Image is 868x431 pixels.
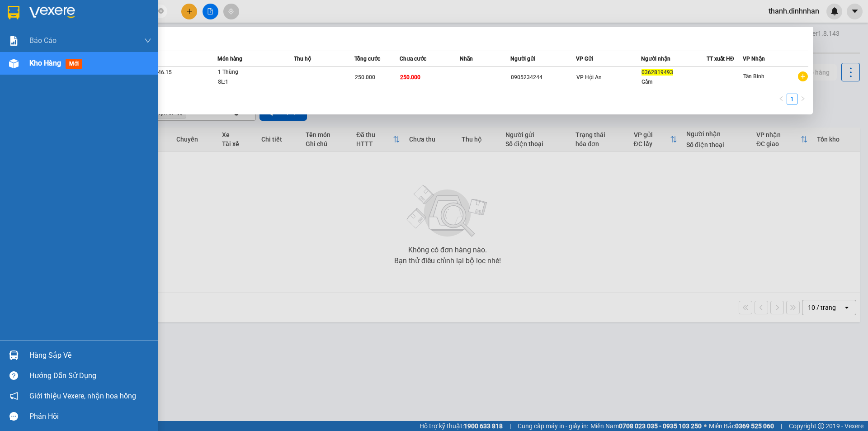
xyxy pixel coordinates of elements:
div: SL: 1 [218,77,286,87]
a: 1 [787,94,797,104]
span: close-circle [158,8,164,14]
img: logo-vxr [8,6,19,19]
div: Hàng sắp về [29,349,151,362]
span: VP Gửi [576,56,593,62]
span: message [9,412,18,421]
div: Phản hồi [29,410,151,423]
span: Chưa cước [400,56,426,62]
span: VP Nhận [743,56,765,62]
span: right [800,96,806,101]
span: Thu hộ [294,56,311,62]
button: left [776,94,787,104]
div: 0905234244 [511,73,576,82]
span: Kho hàng [29,59,61,67]
span: Nhãn [460,56,473,62]
span: 250.000 [355,74,375,81]
span: Báo cáo [29,35,57,46]
li: 1 [787,94,797,104]
span: Người gửi [510,56,535,62]
span: Món hàng [217,56,242,62]
img: warehouse-icon [9,59,19,68]
img: solution-icon [9,36,19,46]
span: close-circle [158,7,164,16]
span: mới [66,59,82,69]
span: VP Hội An [576,74,602,81]
span: question-circle [9,371,18,380]
span: notification [9,392,18,400]
span: 0362819493 [642,69,673,76]
div: 1 Thùng [218,67,286,77]
li: Previous Page [776,94,787,104]
span: down [144,37,151,44]
span: Người nhận [641,56,670,62]
span: plus-circle [798,71,808,81]
span: left [778,96,784,101]
img: warehouse-icon [9,350,19,360]
span: Giới thiệu Vexere, nhận hoa hồng [29,390,136,402]
li: Next Page [797,94,808,104]
div: Gấm [642,77,706,87]
span: Tổng cước [354,56,380,62]
button: right [797,94,808,104]
span: TT xuất HĐ [707,56,734,62]
div: Hướng dẫn sử dụng [29,369,151,383]
span: 250.000 [400,74,420,81]
span: Tân Bình [743,73,764,80]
